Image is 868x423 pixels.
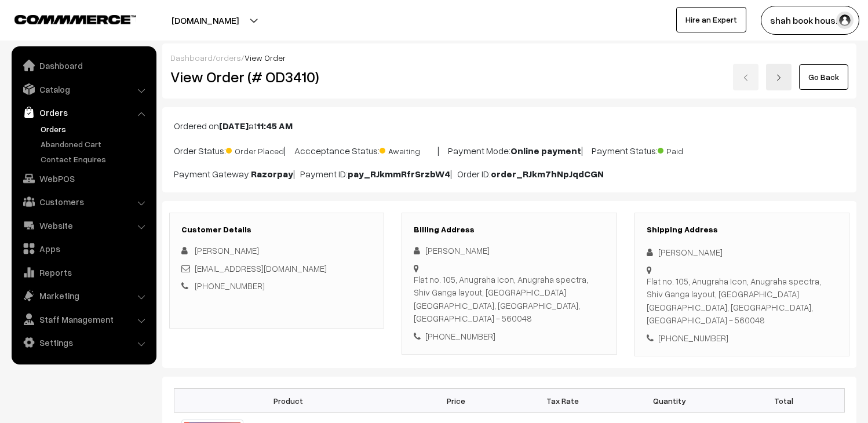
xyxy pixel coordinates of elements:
a: COMMMERCE [14,12,116,25]
a: orders [216,53,241,63]
span: Order Placed [226,142,284,157]
a: [EMAIL_ADDRESS][DOMAIN_NAME] [195,263,327,274]
a: Reports [14,262,152,283]
b: [DATE] [219,120,249,132]
b: 11:45 AM [257,120,293,132]
p: Ordered on at [174,119,845,133]
b: pay_RJkmmRfrSrzbW4 [348,168,450,180]
h3: Shipping Address [647,225,837,235]
a: Orders [14,102,152,123]
a: Dashboard [14,55,152,76]
div: [PHONE_NUMBER] [414,330,604,343]
button: shah book hous… [761,6,859,35]
a: Apps [14,238,152,259]
div: [PERSON_NAME] [647,246,837,259]
div: [PERSON_NAME] [414,244,604,257]
a: [PHONE_NUMBER] [195,280,265,291]
a: Orders [38,123,152,135]
a: Marketing [14,285,152,306]
a: Settings [14,332,152,353]
div: / / [170,52,848,64]
a: Website [14,215,152,236]
a: Go Back [799,64,848,90]
span: [PERSON_NAME] [195,245,259,256]
th: Price [403,389,509,413]
h2: View Order (# OD3410) [170,68,385,86]
div: Flat no. 105, Anugraha Icon, Anugraha spectra, Shiv Ganga layout, [GEOGRAPHIC_DATA] [GEOGRAPHIC_D... [414,273,604,325]
a: Abandoned Cart [38,138,152,150]
button: [DOMAIN_NAME] [131,6,279,35]
p: Payment Gateway: | Payment ID: | Order ID: [174,167,845,181]
b: Razorpay [251,168,293,180]
p: Order Status: | Accceptance Status: | Payment Mode: | Payment Status: [174,142,845,158]
img: user [836,12,854,29]
span: Paid [658,142,716,157]
th: Product [174,389,403,413]
a: Hire an Expert [676,7,746,32]
h3: Customer Details [181,225,372,235]
img: right-arrow.png [775,74,782,81]
b: Online payment [510,145,581,156]
img: COMMMERCE [14,15,136,24]
a: Customers [14,191,152,212]
span: View Order [245,53,286,63]
a: WebPOS [14,168,152,189]
a: Catalog [14,79,152,100]
div: [PHONE_NUMBER] [647,331,837,345]
th: Total [723,389,844,413]
b: order_RJkm7hNpJqdCGN [491,168,604,180]
a: Contact Enquires [38,153,152,165]
span: Awaiting [380,142,437,157]
div: Flat no. 105, Anugraha Icon, Anugraha spectra, Shiv Ganga layout, [GEOGRAPHIC_DATA] [GEOGRAPHIC_D... [647,275,837,327]
a: Dashboard [170,53,213,63]
a: Staff Management [14,309,152,330]
th: Quantity [616,389,723,413]
th: Tax Rate [509,389,616,413]
h3: Billing Address [414,225,604,235]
